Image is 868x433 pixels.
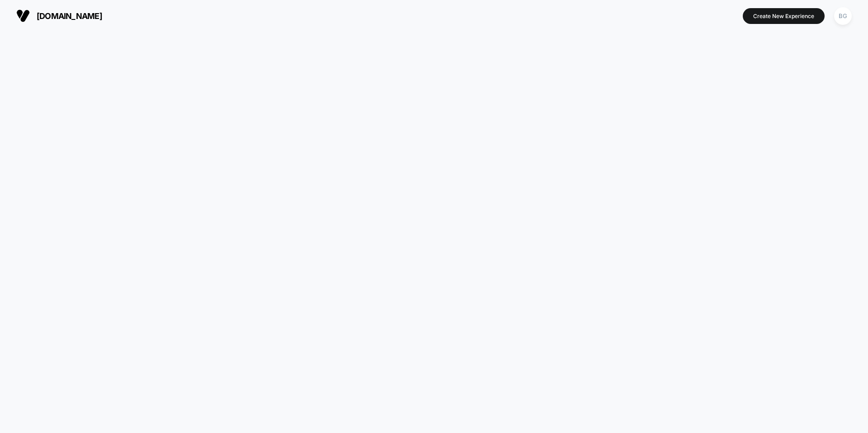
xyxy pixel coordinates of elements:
img: Visually logo [16,9,30,23]
button: Create New Experience [743,8,825,24]
button: [DOMAIN_NAME] [14,9,105,23]
span: [DOMAIN_NAME] [37,11,102,21]
div: BG [834,7,852,25]
button: BG [831,7,854,25]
